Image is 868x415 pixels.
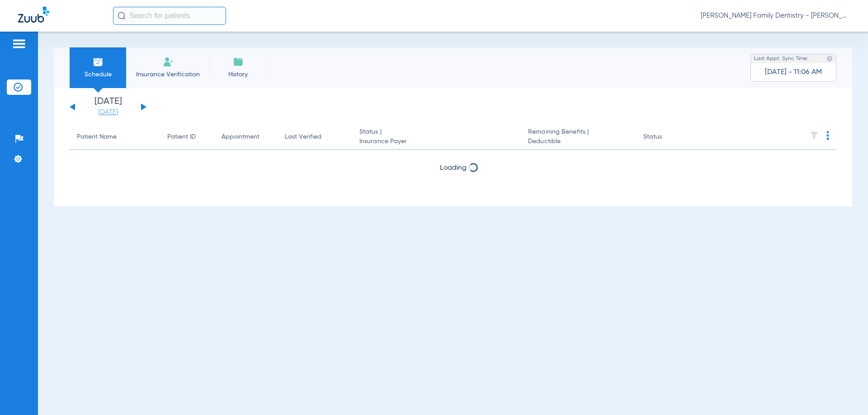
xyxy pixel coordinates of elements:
span: Loading [440,164,467,172]
span: Last Appt. Sync Time: [754,54,808,63]
img: group-dot-blue.svg [826,131,829,140]
img: Search Icon [118,12,126,20]
span: Insurance Verification [133,70,203,79]
span: Deductible [528,137,628,146]
th: Remaining Benefits | [521,125,636,150]
input: Search for patients [113,7,226,25]
a: [DATE] [81,108,135,117]
div: Patient ID [167,132,207,142]
span: History [217,70,259,79]
span: [DATE] - 11:06 AM [765,68,822,77]
th: Status [636,125,697,150]
img: filter.svg [810,131,819,140]
div: Patient ID [167,132,196,142]
img: Schedule [93,56,104,67]
span: Insurance Payer [359,137,514,146]
div: Patient Name [77,132,153,142]
div: Appointment [222,132,259,142]
div: Patient Name [77,132,117,142]
span: [PERSON_NAME] Family Dentistry - [PERSON_NAME] Family Dentistry [701,11,850,20]
th: Status | [352,125,521,150]
span: Schedule [76,70,119,79]
img: last sync help info [826,56,833,62]
img: History [233,56,244,67]
img: Manual Insurance Verification [163,56,174,67]
div: Last Verified [285,132,321,142]
div: Last Verified [285,132,345,142]
div: Appointment [222,132,270,142]
img: hamburger-icon [12,38,26,49]
li: [DATE] [81,97,135,117]
img: Zuub Logo [18,7,49,23]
